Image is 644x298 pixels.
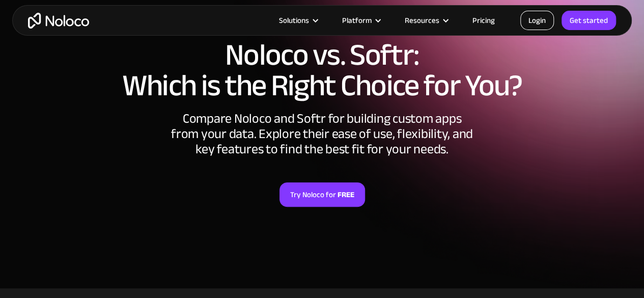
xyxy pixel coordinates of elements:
[392,14,460,27] div: Resources
[279,182,365,207] a: Try Noloco forFREE
[329,14,392,27] div: Platform
[279,14,309,27] div: Solutions
[342,14,372,27] div: Platform
[562,11,616,30] a: Get started
[28,13,89,29] a: home
[460,14,508,27] a: Pricing
[266,14,329,27] div: Solutions
[10,40,634,101] h1: Noloco vs. Softr: Which is the Right Choice for You?
[338,188,354,201] strong: FREE
[520,11,554,30] a: Login
[405,14,439,27] div: Resources
[170,111,475,157] div: Compare Noloco and Softr for building custom apps from your data. Explore their ease of use, flex...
